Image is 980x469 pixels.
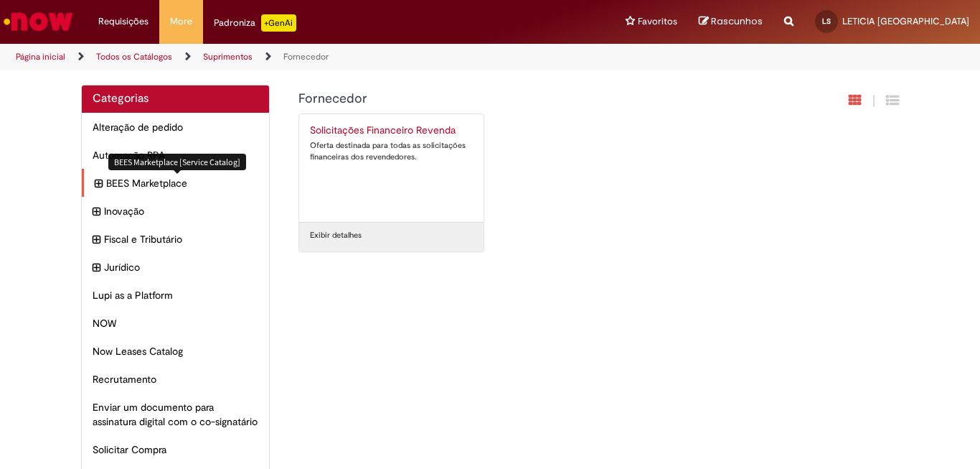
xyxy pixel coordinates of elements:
[203,51,253,62] a: Suprimentos
[283,51,329,62] a: Fornecedor
[11,44,643,70] ul: Trilhas de página
[711,14,763,28] span: Rascunhos
[299,114,484,222] a: Solicitações Financeiro Revenda Oferta destinada para todas as solicitações financeiras dos reven...
[93,400,258,429] span: Enviar um documento para assinatura digital com o co-signatário
[93,316,258,330] span: NOW
[310,140,473,162] div: Oferta destinada para todas as solicitações financeiras dos revendedores.
[214,14,296,32] div: Padroniza
[96,51,172,62] a: Todos os Catálogos
[93,372,258,386] span: Recrutamento
[842,15,969,27] span: LETICIA [GEOGRAPHIC_DATA]
[98,14,149,29] span: Requisições
[638,14,677,29] span: Favoritos
[82,393,269,436] div: Enviar um documento para assinatura digital com o co-signatário
[93,148,258,162] span: Automação RPA
[310,230,362,241] a: Exibir detalhes
[261,14,296,32] p: +GenAi
[93,204,100,220] i: expandir categoria Inovação
[170,14,192,29] span: More
[104,260,258,274] span: Jurídico
[82,281,269,310] div: Lupi as a Platform
[82,435,269,464] div: Solicitar Compra
[82,197,269,226] div: expandir categoria Inovação Inovação
[298,92,744,106] h1: {"description":null,"title":"Fornecedor"} Categoria
[95,176,103,192] i: expandir categoria BEES Marketplace
[82,309,269,338] div: NOW
[82,225,269,254] div: expandir categoria Fiscal e Tributário Fiscal e Tributário
[82,337,269,366] div: Now Leases Catalog
[93,93,258,106] h2: Categorias
[82,169,269,198] div: expandir categoria BEES Marketplace BEES Marketplace
[16,51,65,62] a: Página inicial
[93,288,258,302] span: Lupi as a Platform
[822,17,831,26] span: LS
[93,260,100,276] i: expandir categoria Jurídico
[93,232,100,248] i: expandir categoria Fiscal e Tributário
[93,344,258,358] span: Now Leases Catalog
[108,154,246,170] div: BEES Marketplace [Service Catalog]
[93,120,258,134] span: Alteração de pedido
[849,93,862,107] i: Exibição em cartão
[82,365,269,394] div: Recrutamento
[82,253,269,282] div: expandir categoria Jurídico Jurídico
[104,204,258,218] span: Inovação
[82,113,269,141] div: Alteração de pedido
[872,93,875,109] span: |
[82,141,269,170] div: Automação RPA
[886,93,899,107] i: Exibição de grade
[104,232,258,246] span: Fiscal e Tributário
[1,7,75,36] img: ServiceNow
[699,15,763,29] a: Rascunhos
[93,442,258,457] span: Solicitar Compra
[310,125,473,136] h2: Solicitações Financeiro Revenda
[106,176,258,190] span: BEES Marketplace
